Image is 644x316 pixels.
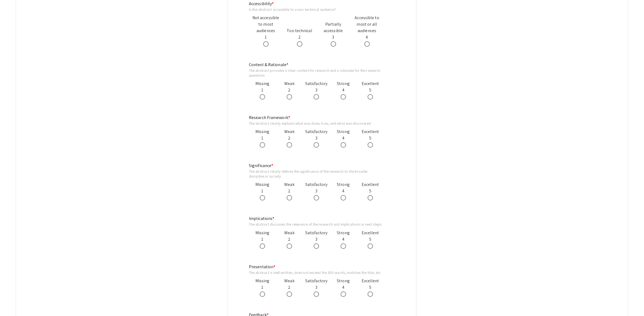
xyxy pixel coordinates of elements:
[249,68,384,77] div: The abstract provides a clear context for research and a rationale for the research questions
[303,128,330,135] div: Satisfactory
[249,80,276,87] div: Missing
[276,181,303,201] div: 2
[316,21,350,47] div: 3
[249,169,384,178] div: The abstract clearly defines the significance of the research to the broader discipline or society
[276,278,303,284] div: Weak
[276,230,303,249] div: 2
[357,230,384,249] div: 5
[276,230,303,236] div: Weak
[357,230,384,236] div: Excellent
[357,80,384,87] div: Excellent
[249,7,384,12] div: Is the abstract accessible to a non-technical audience?
[357,181,384,188] div: Excellent
[249,230,276,236] div: Missing
[303,278,330,284] div: Satisfactory
[276,181,303,188] div: Weak
[357,278,384,284] div: Excellent
[249,278,276,297] div: 1
[249,62,288,67] mat-label: Context & Rationale
[249,216,274,221] mat-label: Implications
[249,181,276,201] div: 1
[330,128,357,135] div: Strong
[249,80,276,100] div: 1
[350,15,384,34] div: Accessible to most or all audiences
[249,115,290,120] mat-label: Research Framework
[276,128,303,148] div: 2
[303,128,330,148] div: 3
[283,28,316,34] div: Too technical
[249,230,276,249] div: 1
[276,80,303,87] div: Weak
[249,222,384,227] div: The abstract discusses the relevance of the research and implications or next steps
[303,181,330,188] div: Satisfactory
[330,230,357,236] div: Strong
[249,15,283,47] div: 1
[357,181,384,201] div: 5
[249,128,276,135] div: Missing
[4,292,23,312] iframe: Chat
[330,278,357,297] div: 4
[249,1,274,6] mat-label: Accessibility
[249,163,273,168] mat-label: Significance
[303,230,330,236] div: Satisfactory
[249,128,276,148] div: 1
[249,270,384,275] div: The abstract is well-written, does not exceed the 300 words, matches the title, etc
[316,21,350,34] div: Partially accessible
[330,181,357,201] div: 4
[249,121,384,126] div: The abstract clearly explains what was done, how, and what was discovered
[283,28,316,47] div: 2
[276,128,303,135] div: Weak
[303,278,330,297] div: 3
[357,128,384,135] div: Excellent
[330,181,357,188] div: Strong
[249,264,275,270] mat-label: Presentation
[350,15,384,47] div: 4
[276,278,303,297] div: 2
[330,278,357,284] div: Strong
[276,80,303,100] div: 2
[303,230,330,249] div: 3
[357,278,384,297] div: 5
[330,80,357,87] div: Strong
[303,80,330,87] div: Satisfactory
[249,181,276,188] div: Missing
[249,278,276,284] div: Missing
[330,230,357,249] div: 4
[330,80,357,100] div: 4
[357,128,384,148] div: 5
[357,80,384,100] div: 5
[303,181,330,201] div: 3
[303,80,330,100] div: 3
[249,15,283,34] div: Not accessible to most audiences
[330,128,357,148] div: 4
